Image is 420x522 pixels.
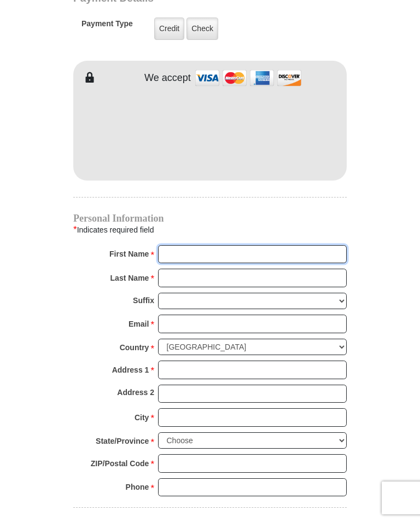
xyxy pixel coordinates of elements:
strong: First Name [109,246,149,262]
strong: Address 2 [117,385,154,400]
strong: ZIP/Postal Code [91,456,149,471]
strong: Email [129,316,149,332]
h5: Payment Type [81,19,133,34]
div: Indicates required field [73,223,347,237]
strong: Phone [126,479,149,495]
h4: Personal Information [73,214,347,223]
strong: City [135,410,149,425]
label: Credit [154,18,184,40]
label: Check [186,18,218,40]
strong: Address 1 [112,362,149,378]
strong: Suffix [133,293,154,308]
h4: We accept [144,72,191,84]
strong: Country [120,340,149,355]
strong: Last Name [110,270,149,286]
strong: State/Province [96,433,149,449]
img: credit cards accepted [194,66,303,90]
